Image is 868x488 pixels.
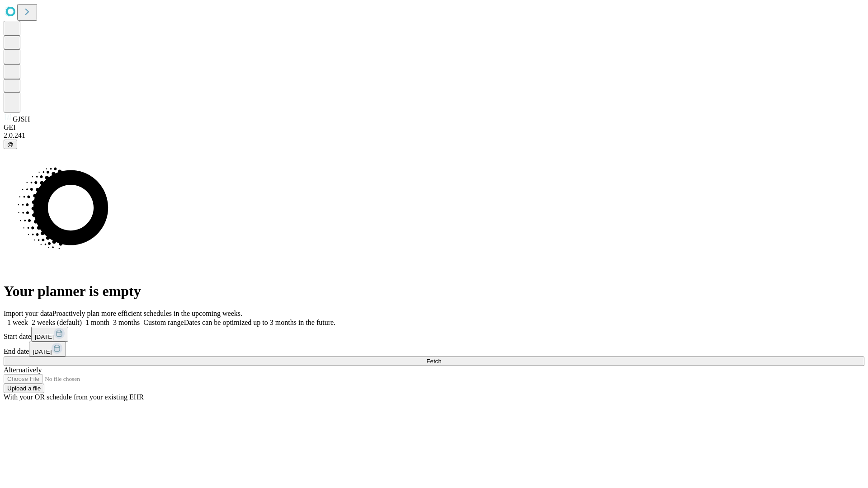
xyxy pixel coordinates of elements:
span: 3 months [113,319,140,326]
div: Start date [4,327,864,342]
div: GEI [4,123,864,131]
button: [DATE] [31,327,68,342]
span: Import your data [4,310,52,317]
span: Alternatively [4,366,42,374]
span: Dates can be optimized up to 3 months in the future. [184,319,335,326]
span: [DATE] [33,348,52,355]
span: With your OR schedule from your existing EHR [4,393,144,401]
button: [DATE] [29,342,66,357]
span: @ [7,141,14,148]
button: @ [4,140,17,149]
span: [DATE] [35,333,54,340]
button: Upload a file [4,384,44,393]
button: Fetch [4,357,864,366]
span: GJSH [13,115,30,123]
span: Proactively plan more efficient schedules in the upcoming weeks. [52,310,242,317]
h1: Your planner is empty [4,283,864,300]
span: 1 month [85,319,109,326]
span: Custom range [143,319,184,326]
div: 2.0.241 [4,131,864,140]
span: 1 week [7,319,28,326]
span: Fetch [426,358,441,365]
span: 2 weeks (default) [32,319,82,326]
div: End date [4,342,864,357]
